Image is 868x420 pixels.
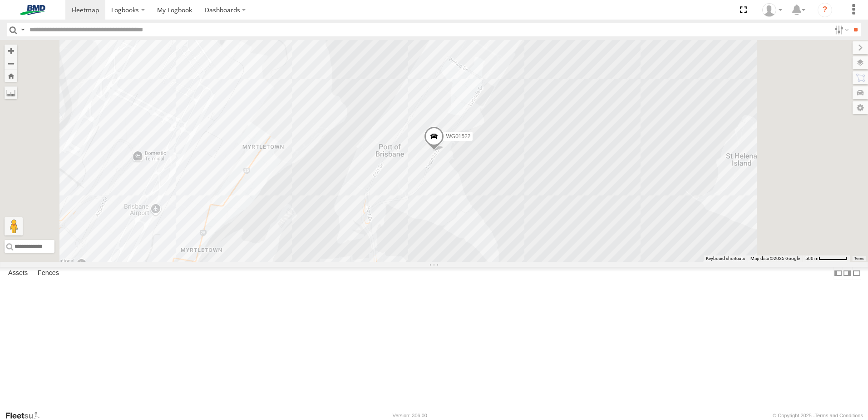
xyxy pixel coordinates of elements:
a: Terms (opens in new tab) [854,257,864,260]
a: Terms and Conditions [815,413,863,418]
label: Assets [4,267,32,280]
button: Keyboard shortcuts [706,255,745,262]
label: Dock Summary Table to the Right [843,267,852,280]
a: Visit our Website [5,411,47,420]
label: Search Filter Options [831,23,850,36]
div: © Copyright 2025 - [773,413,863,418]
button: Zoom Home [5,70,17,82]
label: Hide Summary Table [852,267,861,280]
label: Measure [5,86,17,99]
label: Fences [33,267,64,280]
span: WG01522 [446,133,470,140]
label: Dock Summary Table to the Left [833,267,843,280]
label: Search Query [19,23,26,36]
button: Drag Pegman onto the map to open Street View [5,217,23,235]
button: Zoom out [5,57,17,70]
span: 500 m [805,256,819,261]
button: Map scale: 500 m per 59 pixels [803,255,850,262]
button: Zoom in [5,45,17,57]
img: bmd-logo.svg [9,5,56,15]
label: Map Settings [853,101,868,114]
i: ? [818,3,832,17]
div: Version: 306.00 [393,413,427,418]
div: Asten Pickard [759,3,785,17]
span: Map data ©2025 Google [750,256,800,261]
